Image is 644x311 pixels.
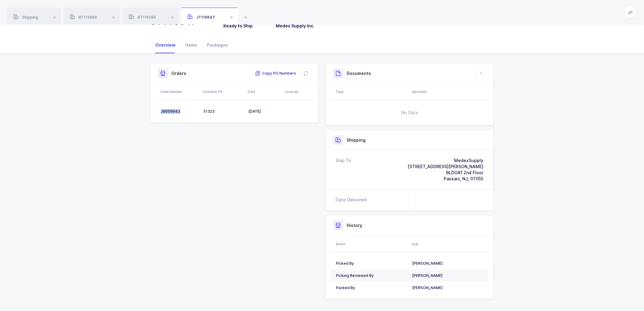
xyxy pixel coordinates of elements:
div: J0059043 [161,109,198,114]
div: Packages [202,37,233,53]
span: JT116647 [187,15,215,19]
h3: Orders [171,70,186,76]
span: No Data [370,104,449,122]
div: Items [180,37,202,53]
h3: Ready to Ship [223,23,268,29]
span: Shipping [13,15,38,19]
div: Overview [150,37,180,53]
div: Picking Reviewed By [336,273,407,278]
div: Type [336,89,408,94]
div: Ship To [336,157,351,182]
div: [PERSON_NAME] [412,285,483,290]
div: Date Delivered [336,197,369,203]
div: Uploaded [411,89,487,94]
div: Picked By [336,261,407,266]
div: [STREET_ADDRESS][PERSON_NAME] [408,164,483,170]
div: Packed By [336,285,407,290]
div: [PERSON_NAME] [412,273,483,278]
div: 51323 [203,109,243,114]
div: Order Number [160,89,199,94]
div: User [411,242,487,246]
div: [PERSON_NAME] [412,261,483,266]
div: [DATE] [248,109,281,114]
div: Date [248,89,282,94]
h3: Documents [347,70,371,76]
span: BT115896 [70,15,97,19]
h3: Shipping [347,137,366,143]
div: Invoiced [285,89,311,94]
button: Copy PO Numbers [255,70,296,76]
h3: Medex Supply Inc. [276,23,321,29]
div: Status [336,242,408,246]
div: Customer PO [203,89,244,94]
div: BLDG#1 2nd Floor [408,170,483,176]
div: MedexSupply [408,157,483,164]
span: BT116298 [129,15,156,19]
span: Passaic, NJ, 07055 [444,176,483,181]
h3: History [347,222,362,228]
